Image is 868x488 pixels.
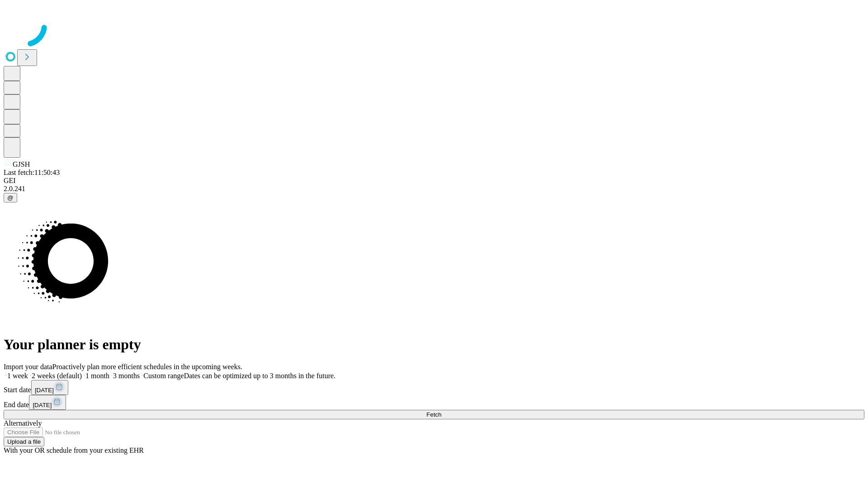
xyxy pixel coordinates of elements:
[85,372,109,380] span: 1 month
[4,446,144,454] span: With your OR schedule from your existing EHR
[4,185,864,193] div: 2.0.241
[7,372,28,380] span: 1 week
[33,402,52,408] span: [DATE]
[35,387,54,394] span: [DATE]
[4,177,864,185] div: GEI
[7,194,14,201] span: @
[4,336,864,353] h1: Your planner is empty
[143,372,184,380] span: Custom range
[113,372,140,380] span: 3 months
[31,380,68,395] button: [DATE]
[4,169,60,176] span: Last fetch: 11:50:43
[52,363,242,371] span: Proactively plan more efficient schedules in the upcoming weeks.
[13,160,30,168] span: GJSH
[4,363,52,371] span: Import your data
[4,437,44,446] button: Upload a file
[426,411,441,418] span: Fetch
[184,372,335,380] span: Dates can be optimized up to 3 months in the future.
[32,372,82,380] span: 2 weeks (default)
[4,193,17,202] button: @
[29,395,66,410] button: [DATE]
[4,410,864,419] button: Fetch
[4,395,864,410] div: End date
[4,380,864,395] div: Start date
[4,419,42,427] span: Alternatively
